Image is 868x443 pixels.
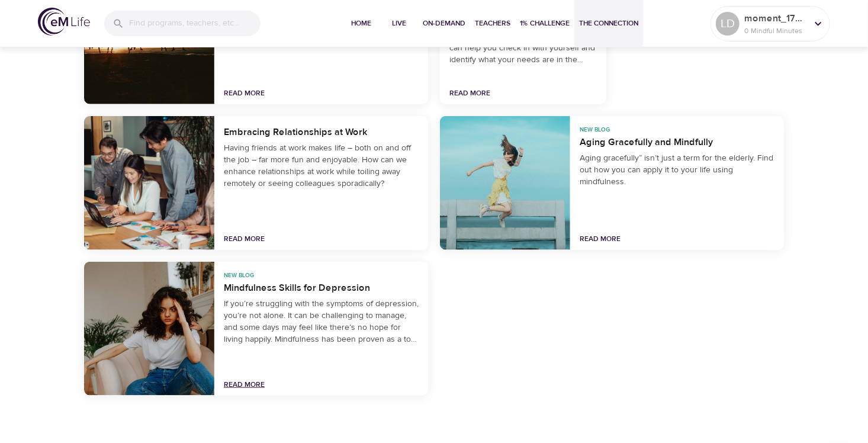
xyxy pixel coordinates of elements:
[224,126,419,139] div: Embracing Relationships at Work
[475,17,510,30] span: Teachers
[580,234,621,243] a: Read More
[224,271,419,280] div: New Blog
[744,11,807,25] p: moment_1757960760
[38,8,90,36] img: logo
[449,88,490,98] a: Read More
[744,25,807,36] p: 0 Mindful Minutes
[385,17,413,30] span: Live
[224,234,265,243] a: Read More
[224,88,265,98] a: Read More
[224,380,265,389] a: Read More
[520,17,570,30] span: 1% Challenge
[224,298,419,345] div: If you’re struggling with the symptoms of depression, you’re not alone. It can be challenging to ...
[224,281,419,295] div: Mindfulness Skills for Depression
[347,17,375,30] span: Home
[716,12,740,36] div: LD
[224,142,419,190] div: Having friends at work makes life – both on and off the job – far more fun and enjoyable. How can...
[423,17,465,30] span: On-Demand
[580,152,774,188] div: Aging gracefully” isn’t just a term for the elderly. Find out how you can apply it to your life u...
[580,136,774,149] div: Aging Gracefully and Mindfully
[129,11,261,36] input: Find programs, teachers, etc...
[580,126,774,134] div: New Blog
[579,17,638,30] span: The Connection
